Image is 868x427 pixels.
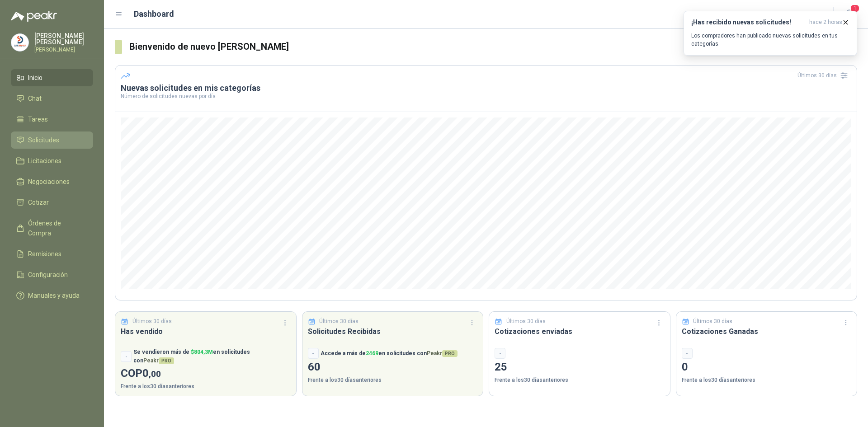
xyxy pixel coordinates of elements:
[143,357,174,364] span: Peakr
[850,4,860,13] span: 1
[133,348,291,365] p: Se vendieron más de en solicitudes con
[495,376,665,385] p: Frente a los 30 días anteriores
[28,73,42,83] span: Inicio
[682,376,852,385] p: Frente a los 30 días anteriores
[11,287,93,304] a: Manuales y ayuda
[809,19,842,26] span: hace 2 horas
[693,317,732,326] p: Últimos 30 días
[11,215,93,242] a: Órdenes de Compra
[11,266,93,283] a: Configuración
[11,111,93,128] a: Tareas
[11,245,93,263] a: Remisiones
[34,47,93,52] p: [PERSON_NAME]
[11,173,93,190] a: Negociaciones
[797,68,851,83] div: Últimos 30 días
[191,349,213,355] span: $ 804,3M
[121,365,291,382] p: COP
[28,94,42,103] span: Chat
[682,348,693,359] div: -
[28,218,85,238] span: Órdenes de Compra
[28,291,80,300] span: Manuales y ayuda
[28,156,61,166] span: Licitaciones
[308,359,478,376] p: 60
[691,32,849,48] p: Los compradores han publicado nuevas solicitudes en tus categorías.
[841,6,857,23] button: 1
[11,194,93,211] a: Cotizar
[121,326,291,337] h3: Has vendido
[506,317,546,326] p: Últimos 30 días
[132,317,172,326] p: Últimos 30 días
[142,367,161,380] span: 0
[28,177,70,187] span: Negociaciones
[129,40,857,54] h3: Bienvenido de nuevo [PERSON_NAME]
[308,326,478,337] h3: Solicitudes Recibidas
[28,270,68,280] span: Configuración
[134,8,174,20] h1: Dashboard
[28,197,49,207] span: Cotizar
[28,135,59,145] span: Solicitudes
[682,359,852,376] p: 0
[11,69,93,86] a: Inicio
[28,114,48,124] span: Tareas
[308,348,319,359] div: -
[321,349,458,358] p: Accede a más de en solicitudes con
[34,33,93,45] p: [PERSON_NAME] [PERSON_NAME]
[149,369,161,379] span: ,00
[121,382,291,391] p: Frente a los 30 días anteriores
[11,90,93,107] a: Chat
[684,11,857,56] button: ¡Has recibido nuevas solicitudes!hace 2 horas Los compradores han publicado nuevas solicitudes en...
[427,350,458,357] span: Peakr
[121,94,851,99] p: Número de solicitudes nuevas por día
[11,34,28,51] img: Company Logo
[11,152,93,169] a: Licitaciones
[495,348,505,359] div: -
[495,326,665,337] h3: Cotizaciones enviadas
[442,350,458,357] span: PRO
[308,376,478,385] p: Frente a los 30 días anteriores
[121,351,132,362] div: -
[159,357,174,364] span: PRO
[682,326,852,337] h3: Cotizaciones Ganadas
[11,11,57,22] img: Logo peakr
[11,131,93,149] a: Solicitudes
[28,249,61,259] span: Remisiones
[691,19,806,26] h3: ¡Has recibido nuevas solicitudes!
[495,359,665,376] p: 25
[366,350,378,357] span: 2469
[121,83,851,94] h3: Nuevas solicitudes en mis categorías
[319,317,359,326] p: Últimos 30 días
